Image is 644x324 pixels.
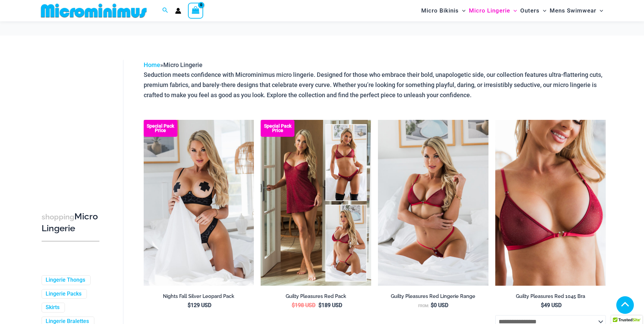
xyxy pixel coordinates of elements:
[378,293,488,300] h2: Guilty Pleasures Red Lingerie Range
[188,302,191,308] span: $
[292,302,315,308] bdi: 198 USD
[292,302,295,308] span: $
[175,8,181,14] a: Account icon link
[520,2,540,19] span: Outers
[431,302,448,308] bdi: 0 USD
[42,213,74,221] span: shopping
[519,2,548,19] a: OutersMenu ToggleMenu Toggle
[495,120,606,286] a: Guilty Pleasures Red 1045 Bra 01Guilty Pleasures Red 1045 Bra 02Guilty Pleasures Red 1045 Bra 02
[467,2,519,19] a: Micro LingerieMenu ToggleMenu Toggle
[510,2,517,19] span: Menu Toggle
[144,120,254,286] a: Nights Fall Silver Leopard 1036 Bra 6046 Thong 09v2 Nights Fall Silver Leopard 1036 Bra 6046 Thon...
[420,2,467,19] a: Micro BikinisMenu ToggleMenu Toggle
[421,2,459,19] span: Micro Bikinis
[318,302,321,308] span: $
[495,120,606,286] img: Guilty Pleasures Red 1045 Bra 01
[419,1,606,20] nav: Site Navigation
[38,3,149,18] img: MM SHOP LOGO FLAT
[431,302,434,308] span: $
[318,302,342,308] bdi: 189 USD
[540,2,546,19] span: Menu Toggle
[418,304,429,308] span: From:
[144,124,177,133] b: Special Pack Price
[144,61,160,68] a: Home
[163,61,202,68] span: Micro Lingerie
[46,304,59,311] a: Skirts
[144,70,606,100] p: Seduction meets confidence with Microminimus micro lingerie. Designed for those who embrace their...
[144,120,254,286] img: Nights Fall Silver Leopard 1036 Bra 6046 Thong 09v2
[42,211,99,234] h3: Micro Lingerie
[144,293,254,302] a: Nights Fall Silver Leopard Pack
[46,290,81,298] a: Lingerie Packs
[261,120,371,286] img: Guilty Pleasures Red Collection Pack F
[162,6,168,15] a: Search icon link
[459,2,466,19] span: Menu Toggle
[261,120,371,286] a: Guilty Pleasures Red Collection Pack F Guilty Pleasures Red Collection Pack BGuilty Pleasures Red...
[144,293,254,300] h2: Nights Fall Silver Leopard Pack
[541,302,562,308] bdi: 49 USD
[378,120,488,286] a: Guilty Pleasures Red 1045 Bra 689 Micro 05Guilty Pleasures Red 1045 Bra 689 Micro 06Guilty Pleasu...
[144,61,202,68] span: »
[378,293,488,302] a: Guilty Pleasures Red Lingerie Range
[550,2,596,19] span: Mens Swimwear
[596,2,603,19] span: Menu Toggle
[42,54,102,190] iframe: TrustedSite Certified
[261,293,371,300] h2: Guilty Pleasures Red Pack
[188,3,204,18] a: View Shopping Cart, empty
[495,293,606,300] h2: Guilty Pleasures Red 1045 Bra
[188,302,211,308] bdi: 129 USD
[548,2,605,19] a: Mens SwimwearMenu ToggleMenu Toggle
[261,124,294,133] b: Special Pack Price
[541,302,544,308] span: $
[261,293,371,302] a: Guilty Pleasures Red Pack
[495,293,606,302] a: Guilty Pleasures Red 1045 Bra
[378,120,488,286] img: Guilty Pleasures Red 1045 Bra 689 Micro 05
[469,2,510,19] span: Micro Lingerie
[46,277,85,284] a: Lingerie Thongs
